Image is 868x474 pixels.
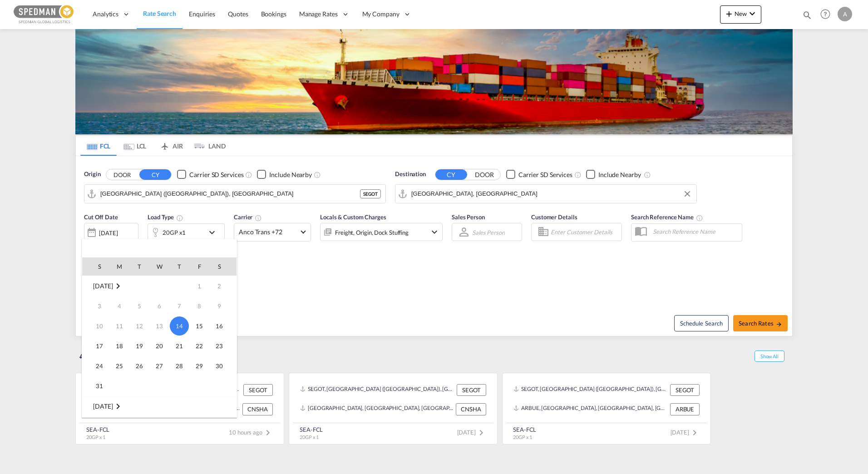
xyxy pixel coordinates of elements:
td: Tuesday August 5 2025 [129,296,149,316]
td: Friday August 15 2025 [189,316,209,336]
tr: Week 4 [82,336,237,356]
td: Sunday August 31 2025 [82,376,109,396]
tr: Week 3 [82,316,237,336]
span: 22 [190,337,208,355]
td: Monday August 11 2025 [109,316,129,336]
tr: Week 1 [82,276,237,296]
td: Monday August 4 2025 [109,296,129,316]
td: Thursday August 7 2025 [169,296,189,316]
th: S [82,257,109,276]
span: 25 [110,357,128,375]
td: Saturday August 23 2025 [209,336,237,356]
tr: Week undefined [82,396,237,417]
th: T [169,257,189,276]
th: S [209,257,237,276]
td: Friday August 29 2025 [189,356,209,376]
th: T [129,257,149,276]
td: Wednesday August 27 2025 [149,356,169,376]
td: Friday August 22 2025 [189,336,209,356]
th: W [149,257,169,276]
span: 31 [90,377,108,395]
th: M [109,257,129,276]
span: 20 [150,337,168,355]
td: Monday August 25 2025 [109,356,129,376]
span: 19 [130,337,148,355]
td: Sunday August 3 2025 [82,296,109,316]
td: Thursday August 14 2025 [169,316,189,336]
td: Saturday August 16 2025 [209,316,237,336]
span: 16 [210,317,228,335]
span: 23 [210,337,228,355]
td: Tuesday August 19 2025 [129,336,149,356]
span: 15 [190,317,208,335]
td: Wednesday August 13 2025 [149,316,169,336]
td: Saturday August 2 2025 [209,276,237,296]
td: Friday August 8 2025 [189,296,209,316]
td: August 2025 [82,276,149,296]
span: [DATE] [93,402,113,410]
td: Monday August 18 2025 [109,336,129,356]
td: Wednesday August 20 2025 [149,336,169,356]
span: 27 [150,357,168,375]
td: Sunday August 10 2025 [82,316,109,336]
td: Saturday August 9 2025 [209,296,237,316]
td: Thursday August 28 2025 [169,356,189,376]
span: 14 [170,316,189,336]
td: Tuesday August 12 2025 [129,316,149,336]
span: 30 [210,357,228,375]
span: 28 [170,357,188,375]
span: 17 [90,337,108,355]
span: 21 [170,337,188,355]
tr: Week 5 [82,356,237,376]
td: Wednesday August 6 2025 [149,296,169,316]
th: F [189,257,209,276]
span: 18 [110,337,128,355]
span: 26 [130,357,148,375]
td: Sunday August 17 2025 [82,336,109,356]
td: Friday August 1 2025 [189,276,209,296]
span: 24 [90,357,108,375]
td: Sunday August 24 2025 [82,356,109,376]
td: Thursday August 21 2025 [169,336,189,356]
tr: Week 2 [82,296,237,316]
span: [DATE] [93,282,113,290]
td: September 2025 [82,396,237,417]
span: 29 [190,357,208,375]
td: Tuesday August 26 2025 [129,356,149,376]
td: Saturday August 30 2025 [209,356,237,376]
tr: Week 6 [82,376,237,396]
md-calendar: Calendar [82,257,237,417]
